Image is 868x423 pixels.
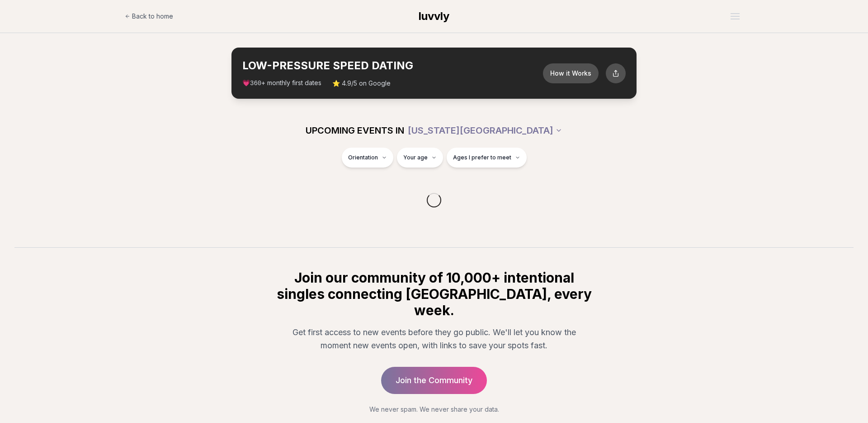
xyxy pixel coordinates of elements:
[727,10,743,23] button: Open menu
[342,148,393,168] button: Orientation
[447,148,527,168] button: Ages I prefer to meet
[275,405,593,414] p: We never spam. We never share your data.
[543,63,599,83] button: How it Works
[332,79,391,88] span: ⭐ 4.9/5 on Google
[403,154,428,161] span: Your age
[275,269,593,318] h2: Join our community of 10,000+ intentional singles connecting [GEOGRAPHIC_DATA], every week.
[282,326,586,352] p: Get first access to new events before they go public. We'll let you know the moment new events op...
[125,7,173,25] a: Back to home
[132,12,173,21] span: Back to home
[306,124,404,137] span: UPCOMING EVENTS IN
[453,154,511,161] span: Ages I prefer to meet
[419,10,449,23] span: luvvly
[242,78,321,88] span: 💗 + monthly first dates
[381,367,487,394] a: Join the Community
[348,154,378,161] span: Orientation
[242,58,543,73] h2: LOW-PRESSURE SPEED DATING
[419,9,449,24] a: luvvly
[250,80,261,87] span: 360
[397,148,443,168] button: Your age
[408,120,562,140] button: [US_STATE][GEOGRAPHIC_DATA]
